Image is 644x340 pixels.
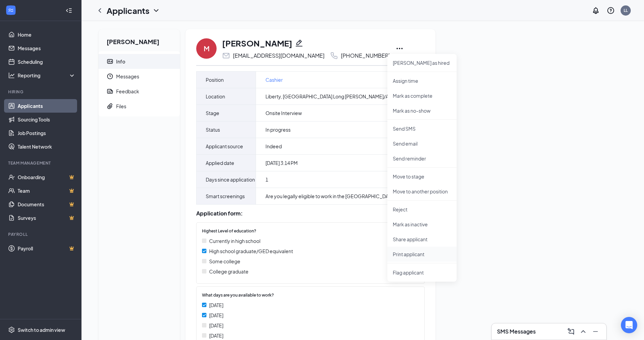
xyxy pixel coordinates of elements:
span: Some college [209,258,240,265]
p: Print applicant [393,251,451,258]
div: Switch to admin view [18,326,65,333]
span: Flag applicant [393,269,451,276]
svg: Pencil [295,39,303,47]
div: Team Management [8,160,74,166]
p: Send email [393,140,451,147]
button: ChevronUp [578,326,589,337]
span: [DATE] 3:14 PM [265,159,298,166]
svg: Email [222,52,230,60]
button: Minimize [590,326,601,337]
div: Info [116,58,125,65]
svg: Paperclip [107,103,113,110]
span: In progress [265,126,291,133]
div: Payroll [8,231,74,237]
p: Reject [393,206,451,213]
a: Messages [18,41,76,55]
span: Currently in high school [209,237,260,245]
span: [DATE] [209,332,223,339]
svg: ComposeMessage [567,327,575,336]
svg: ChevronLeft [96,6,104,15]
a: Sourcing Tools [18,113,76,126]
span: Days since application [206,175,255,184]
svg: QuestionInfo [607,6,615,15]
span: Applicant source [206,142,243,150]
a: Scheduling [18,55,76,69]
a: ClockMessages [98,69,180,84]
span: [DATE] [209,311,223,319]
span: 1 [265,176,268,183]
svg: Phone [330,52,338,60]
a: PaperclipFiles [98,99,180,114]
svg: Report [107,88,113,95]
span: What days are you available to work? [202,292,274,299]
p: Mark as inactive [393,221,451,228]
div: [PHONE_NUMBER] [341,52,390,59]
svg: ContactCard [107,58,113,65]
button: ComposeMessage [566,326,576,337]
h1: Applicants [107,5,149,16]
svg: Clock [107,73,113,80]
svg: Notifications [592,6,600,15]
svg: Settings [8,326,15,333]
a: Cashier [265,76,283,83]
svg: Minimize [591,327,600,336]
div: Feedback [116,88,139,95]
a: DocumentsCrown [18,197,76,211]
div: [EMAIL_ADDRESS][DOMAIN_NAME] [233,52,325,59]
div: M [204,44,209,53]
span: Onsite Interview [265,110,302,116]
a: Home [18,28,76,41]
p: Mark as complete [393,92,451,99]
div: LL [624,7,628,13]
div: Files [116,103,126,110]
a: Job Postings [18,126,76,140]
p: Share applicant [393,236,451,243]
span: [DATE] [209,301,223,309]
svg: ChevronUp [579,327,587,336]
span: Highest Level of education? [202,228,256,234]
span: Indeed [265,143,282,150]
h2: [PERSON_NAME] [98,29,180,51]
p: Move to another position [393,188,451,195]
p: Assign time [393,77,451,84]
span: Applied date [206,159,234,167]
span: Position [206,76,224,84]
span: Messages [116,69,174,84]
span: College graduate [209,268,249,275]
div: Application form: [196,210,425,217]
span: Smart screenings [206,192,245,200]
p: Mark as no-show [393,107,451,114]
svg: Ellipses [395,44,404,53]
h3: SMS Messages [497,328,536,335]
span: Location [206,92,225,100]
div: Are you legally eligible to work in the [GEOGRAPHIC_DATA]? : [265,193,407,200]
a: SurveysCrown [18,211,76,225]
span: High school graduate/GED equivalent [209,247,293,255]
a: Applicants [18,99,76,113]
a: PayrollCrown [18,242,76,255]
p: Send reminder [393,155,451,162]
div: Open Intercom Messenger [621,317,637,333]
p: Move to stage [393,173,451,180]
svg: ChevronDown [152,6,160,15]
div: Hiring [8,89,74,95]
svg: Analysis [8,72,15,79]
a: ContactCardInfo [98,54,180,69]
svg: WorkstreamLogo [7,7,14,14]
svg: Collapse [66,7,72,14]
div: Reporting [18,72,76,79]
span: Liberty, [GEOGRAPHIC_DATA] Long [PERSON_NAME]/A&W [265,93,397,100]
a: OnboardingCrown [18,170,76,184]
p: Send SMS [393,125,451,132]
h1: [PERSON_NAME] [222,37,292,49]
a: TeamCrown [18,184,76,197]
span: Status [206,126,220,134]
span: [DATE] [209,322,223,329]
span: Stage [206,109,219,117]
a: ReportFeedback [98,84,180,99]
a: Talent Network [18,140,76,153]
p: [PERSON_NAME] as hired [393,59,451,66]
